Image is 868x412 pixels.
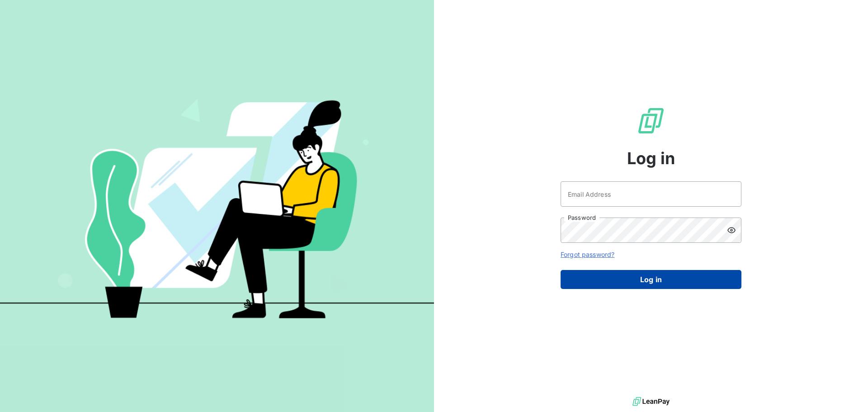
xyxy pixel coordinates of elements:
[561,181,741,207] input: placeholder
[561,251,614,258] a: Forgot password?
[632,395,670,408] img: logo
[627,146,675,170] span: Log in
[637,106,665,135] img: LeanPay Logo
[561,270,741,289] button: Log in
